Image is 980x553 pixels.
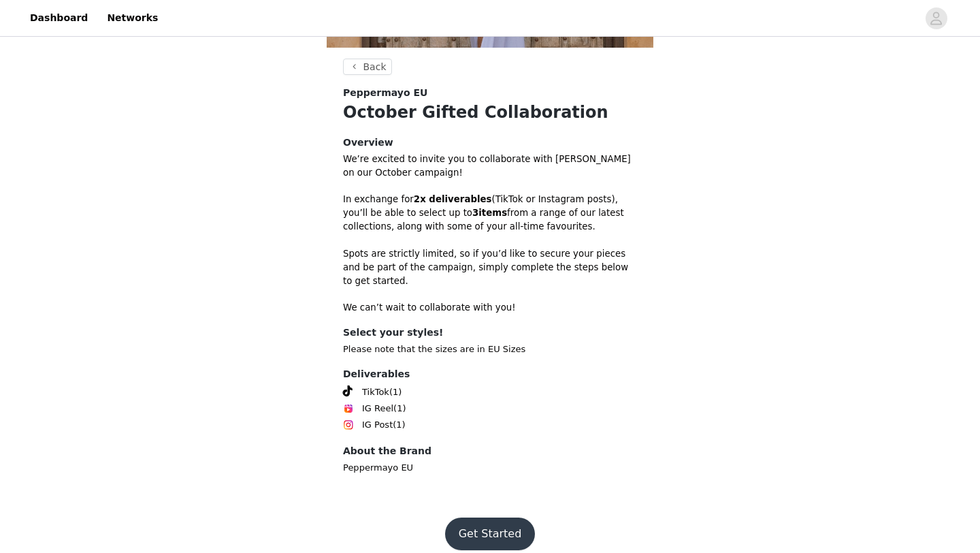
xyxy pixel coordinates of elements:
[343,403,354,414] img: Instagram Reels Icon
[343,367,637,381] h4: Deliverables
[930,7,943,29] div: avatar
[343,100,637,125] h1: October Gifted Collaboration
[393,402,406,415] span: (1)
[414,194,492,204] strong: 2x deliverables
[343,194,624,232] span: In exchange for (TikTok or Instagram posts), you’ll be able to select up to from a range of our l...
[362,402,393,415] span: IG Reel
[343,343,637,356] p: Please note that the sizes are in EU Sizes
[393,418,405,432] span: (1)
[343,444,637,458] h4: About the Brand
[362,385,389,399] span: TikTok
[99,3,166,33] a: Networks
[22,3,96,33] a: Dashboard
[343,420,354,430] img: Instagram Icon
[343,86,427,100] span: Peppermayo EU
[343,461,637,475] p: Peppermayo EU
[343,302,516,313] span: We can’t wait to collaborate with you!
[445,518,536,550] button: Get Started
[478,208,507,218] strong: items
[343,249,628,286] span: Spots are strictly limited, so if you’d like to secure your pieces and be part of the campaign, s...
[362,418,393,432] span: IG Post
[389,385,402,399] span: (1)
[343,154,631,178] span: We’re excited to invite you to collaborate with [PERSON_NAME] on our October campaign!
[343,326,637,340] h4: Select your styles!
[343,136,637,150] h4: Overview
[343,59,392,75] button: Back
[472,208,478,218] strong: 3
